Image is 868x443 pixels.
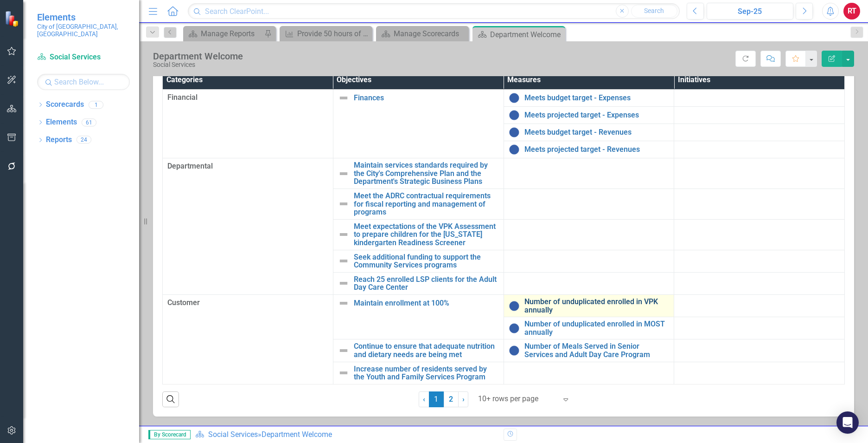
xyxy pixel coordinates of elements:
a: Finances [354,94,499,102]
img: Not Defined [338,168,349,179]
span: › [462,395,465,404]
a: Number of Meals Served in Senior Services and Adult Day Care Program [524,342,670,358]
input: Search ClearPoint... [188,3,680,20]
div: 24 [77,136,91,144]
span: Search [644,7,664,14]
span: By Scorecard [148,430,191,439]
div: Provide 50 hours of Leadership Training [297,28,370,39]
a: Manage Reports [185,28,262,39]
img: No data [509,323,520,334]
td: Double-Click to Edit Right Click for Context Menu [333,90,504,158]
a: Number of unduplicated enrolled in MOST annually [524,320,670,336]
button: Sep-25 [707,3,793,20]
img: ClearPoint Strategy [5,11,21,27]
div: 61 [82,118,96,126]
td: Double-Click to Edit Right Click for Context Menu [504,124,674,141]
td: Double-Click to Edit Right Click for Context Menu [333,295,504,339]
span: Elements [37,12,130,23]
a: Reports [46,135,72,145]
div: Sep-25 [710,6,790,17]
img: No data [509,345,520,356]
td: Double-Click to Edit Right Click for Context Menu [504,317,674,339]
button: Search [631,5,677,18]
img: Not Defined [338,278,349,289]
a: Number of unduplicated enrolled in VPK annually [524,298,670,314]
a: Increase number of residents served by the Youth and Family Services Program [354,365,499,381]
td: Double-Click to Edit Right Click for Context Menu [333,339,504,362]
a: Scorecards [46,99,84,110]
a: Reach 25 enrolled LSP clients for the Adult Day Care Center [354,275,499,292]
input: Search Below... [37,74,130,90]
a: Social Services [37,52,130,63]
a: Maintain services standards required by the City's Comprehensive Plan and the Department's Strate... [354,161,499,186]
span: Departmental [167,161,328,172]
div: Department Welcome [153,51,243,61]
span: ‹ [423,395,425,404]
a: Provide 50 hours of Leadership Training [282,28,370,39]
img: No data [509,92,520,104]
div: Social Services [153,61,243,68]
td: Double-Click to Edit Right Click for Context Menu [333,250,504,272]
img: Not Defined [338,298,349,309]
div: Manage Reports [201,28,262,39]
button: RT [843,3,860,20]
td: Double-Click to Edit Right Click for Context Menu [333,362,504,384]
td: Double-Click to Edit Right Click for Context Menu [504,141,674,158]
img: No data [509,144,520,155]
td: Double-Click to Edit Right Click for Context Menu [504,295,674,317]
img: No data [509,127,520,138]
a: Meets budget target - Revenues [524,128,670,137]
img: Not Defined [338,345,349,356]
td: Double-Click to Edit Right Click for Context Menu [333,158,504,189]
a: Continue to ensure that adequate nutrition and dietary needs are being met [354,342,499,358]
div: Manage Scorecards [394,28,466,39]
span: Customer [167,298,328,308]
div: Department Welcome [262,430,332,439]
img: Not Defined [338,255,349,267]
img: No data [509,300,520,312]
td: Double-Click to Edit Right Click for Context Menu [504,90,674,107]
img: Not Defined [338,92,349,104]
img: No data [509,110,520,121]
a: Social Services [208,430,258,439]
img: Not Defined [338,198,349,209]
div: 1 [89,101,103,109]
td: Double-Click to Edit Right Click for Context Menu [333,272,504,294]
a: Elements [46,117,77,128]
a: Meet expectations of the VPK Assessment to prepare children for the [US_STATE] kindergarten Readi... [354,222,499,247]
img: Not Defined [338,229,349,240]
td: Double-Click to Edit Right Click for Context Menu [333,189,504,220]
div: » [195,430,497,440]
div: Open Intercom Messenger [836,411,859,434]
td: Double-Click to Edit [163,295,333,384]
a: Maintain enrollment at 100% [354,299,499,307]
span: Financial [167,92,328,103]
td: Double-Click to Edit Right Click for Context Menu [333,219,504,250]
a: Manage Scorecards [378,28,466,39]
a: Meets projected target - Revenues [524,145,670,154]
td: Double-Click to Edit Right Click for Context Menu [504,339,674,362]
a: Meet the ADRC contractual requirements for fiscal reporting and management of programs [354,192,499,216]
span: 1 [429,391,444,407]
small: City of [GEOGRAPHIC_DATA], [GEOGRAPHIC_DATA] [37,23,130,38]
div: Department Welcome [490,29,563,40]
a: Meets projected target - Expenses [524,111,670,119]
td: Double-Click to Edit [163,158,333,295]
a: 2 [444,391,459,407]
a: Meets budget target - Expenses [524,94,670,102]
td: Double-Click to Edit [163,90,333,158]
img: Not Defined [338,367,349,378]
td: Double-Click to Edit Right Click for Context Menu [504,107,674,124]
a: Seek additional funding to support the Community Services programs [354,253,499,269]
